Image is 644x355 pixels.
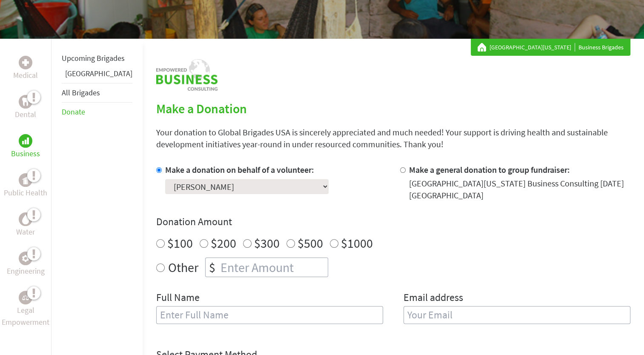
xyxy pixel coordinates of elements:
p: Public Health [4,187,47,199]
a: [GEOGRAPHIC_DATA] [65,69,132,78]
p: Water [16,226,35,238]
div: Dental [19,95,32,109]
div: $ [206,258,219,277]
img: logo-business.png [156,59,218,91]
p: Medical [13,69,38,81]
h2: Make a Donation [156,101,630,116]
a: Upcoming Brigades [62,53,125,63]
div: Engineering [19,252,32,265]
li: Donate [62,103,132,121]
input: Enter Amount [219,258,328,277]
div: Water [19,212,32,226]
label: $100 [167,235,193,251]
a: Donate [62,107,85,117]
a: MedicalMedical [13,56,38,81]
img: Dental [22,97,29,106]
label: $1000 [341,235,373,251]
img: Public Health [22,176,29,184]
li: All Brigades [62,83,132,103]
img: Legal Empowerment [22,295,29,300]
label: Email address [404,291,463,306]
a: WaterWater [16,212,35,238]
a: All Brigades [62,88,100,97]
div: Business Brigades [478,43,624,52]
div: [GEOGRAPHIC_DATA][US_STATE] Business Consulting [DATE] [GEOGRAPHIC_DATA] [409,177,630,201]
a: DentalDental [15,95,36,120]
a: EngineeringEngineering [7,252,45,277]
div: Legal Empowerment [19,291,32,304]
img: Engineering [22,255,29,262]
label: Make a donation on behalf of a volunteer: [165,164,314,175]
a: Legal EmpowermentLegal Empowerment [2,291,49,328]
li: Upcoming Brigades [62,49,132,68]
p: Legal Empowerment [2,304,49,328]
a: BusinessBusiness [11,134,40,160]
p: Dental [15,109,36,120]
p: Engineering [7,265,45,277]
img: Medical [22,59,29,66]
input: Enter Full Name [156,306,383,324]
h4: Donation Amount [156,215,630,229]
label: Make a general donation to group fundraiser: [409,164,570,175]
p: Your donation to Global Brigades USA is sincerely appreciated and much needed! Your support is dr... [156,126,630,150]
input: Your Email [404,306,630,324]
a: Public HealthPublic Health [4,173,47,199]
label: $200 [211,235,236,251]
img: Water [22,214,29,224]
div: Business [19,134,32,148]
li: Greece [62,68,132,83]
label: $300 [254,235,280,251]
label: Other [168,258,198,277]
label: Full Name [156,291,200,306]
p: Business [11,148,40,160]
div: Public Health [19,173,32,187]
img: Business [22,137,29,144]
div: Medical [19,56,32,69]
a: [GEOGRAPHIC_DATA][US_STATE] [489,43,575,52]
label: $500 [298,235,323,251]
